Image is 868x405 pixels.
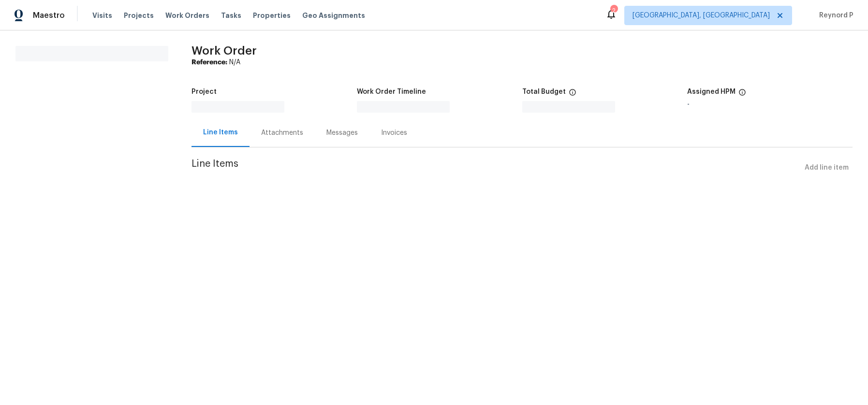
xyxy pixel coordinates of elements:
h5: Assigned HPM [687,88,736,95]
div: - [687,101,853,108]
div: Invoices [381,128,407,138]
span: Maestro [33,11,65,20]
span: Reynord P [815,11,853,20]
span: Line Items [191,159,801,177]
span: [GEOGRAPHIC_DATA], [GEOGRAPHIC_DATA] [633,11,770,20]
div: Messages [326,128,358,138]
span: The hpm assigned to this work order. [738,88,746,101]
div: Line Items [203,128,238,137]
b: Reference: [191,59,227,66]
h5: Work Order Timeline [357,88,426,95]
span: Tasks [221,12,241,19]
span: Projects [124,11,154,20]
span: The total cost of line items that have been proposed by Opendoor. This sum includes line items th... [569,88,576,101]
h5: Total Budget [522,88,566,95]
span: Work Orders [165,11,209,20]
span: Work Order [191,45,257,57]
span: Visits [92,11,112,20]
div: Attachments [261,128,303,138]
span: Geo Assignments [302,11,365,20]
div: N/A [191,58,853,67]
div: 2 [610,6,617,15]
span: Properties [253,11,291,20]
h5: Project [191,88,217,95]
